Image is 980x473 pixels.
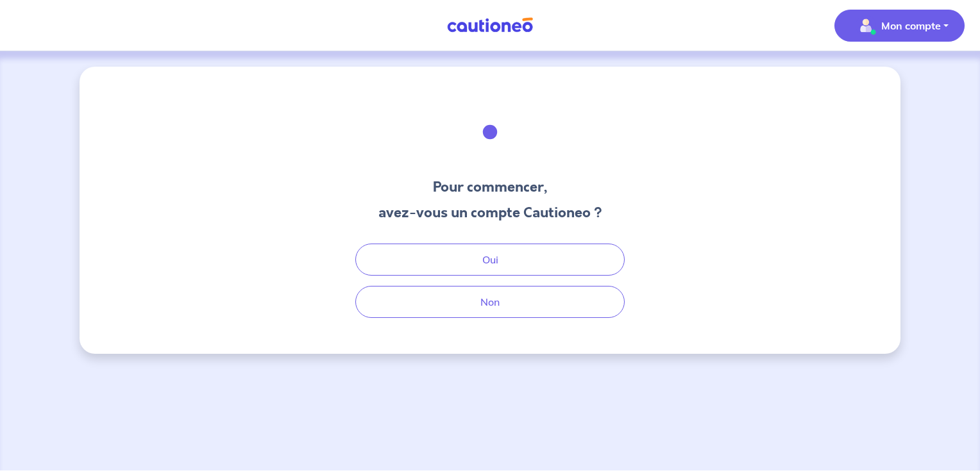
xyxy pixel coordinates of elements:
h3: avez-vous un compte Cautioneo ? [378,203,602,223]
button: Oui [355,244,625,276]
img: illu_account_valid_menu.svg [856,15,876,36]
h3: Pour commencer, [378,177,602,197]
p: Mon compte [881,18,941,33]
button: illu_account_valid_menu.svgMon compte [834,10,965,42]
img: illu_welcome.svg [455,97,525,167]
button: Non [355,286,625,318]
img: Cautioneo [442,17,538,33]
